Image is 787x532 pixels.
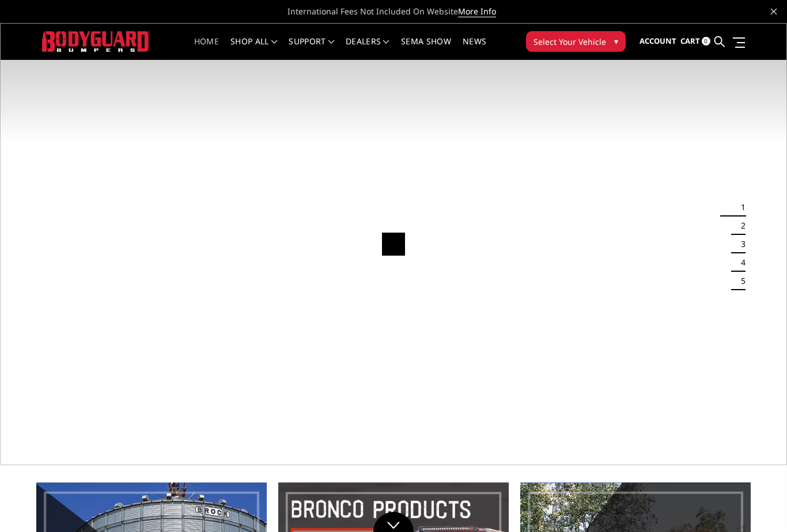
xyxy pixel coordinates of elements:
span: ▾ [614,35,618,47]
a: Cart 0 [680,26,710,57]
button: 1 of 5 [734,198,746,216]
button: 5 of 5 [734,272,746,290]
a: More Info [458,6,496,17]
a: Home [194,37,219,60]
span: Cart [680,36,700,46]
span: Account [640,36,676,46]
a: Account [640,26,676,57]
a: shop all [230,37,277,60]
img: BODYGUARD BUMPERS [42,31,150,52]
a: Support [289,37,334,60]
a: Dealers [346,37,389,60]
button: Select Your Vehicle [526,31,626,52]
a: News [463,37,486,60]
button: 3 of 5 [734,235,746,253]
span: 0 [702,37,710,45]
button: 2 of 5 [734,216,746,235]
button: 4 of 5 [734,253,746,272]
span: Select Your Vehicle [534,36,606,48]
a: SEMA Show [401,37,451,60]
